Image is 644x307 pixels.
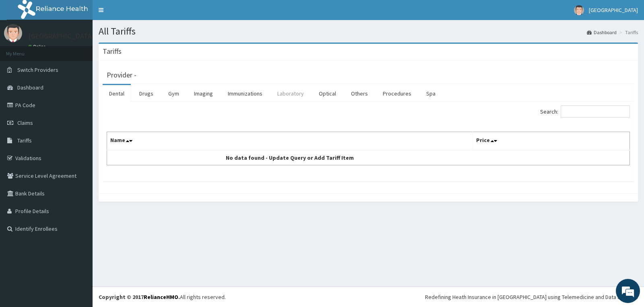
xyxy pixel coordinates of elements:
a: Gym [162,85,186,102]
a: Dashboard [587,29,617,36]
span: Dashboard [17,84,43,91]
img: User Image [574,5,584,15]
a: Spa [420,85,442,102]
h1: All Tariffs [99,26,638,37]
a: Dental [103,85,131,102]
th: Name [107,132,473,150]
a: Optical [312,85,343,102]
img: User Image [4,24,22,42]
span: [GEOGRAPHIC_DATA] [589,6,638,14]
span: Tariffs [17,137,32,144]
a: Laboratory [271,85,310,102]
a: Others [345,85,374,102]
div: Redefining Heath Insurance in [GEOGRAPHIC_DATA] using Telemedicine and Data Science! [425,293,638,301]
a: Online [28,44,47,49]
h3: Provider - [107,71,136,79]
a: Imaging [188,85,219,102]
p: [GEOGRAPHIC_DATA] [28,33,95,40]
li: Tariffs [617,29,638,36]
a: Drugs [133,85,160,102]
label: Search: [540,106,630,118]
span: Switch Providers [17,66,58,73]
td: No data found - Update Query or Add Tariff Item [107,150,473,165]
a: Immunizations [221,85,269,102]
input: Search: [561,106,630,118]
footer: All rights reserved. [93,287,644,307]
h3: Tariffs [103,48,122,55]
a: Procedures [376,85,418,102]
span: Claims [17,119,33,126]
strong: Copyright © 2017 . [99,293,180,301]
a: RelianceHMO [144,293,178,301]
th: Price [473,132,630,150]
